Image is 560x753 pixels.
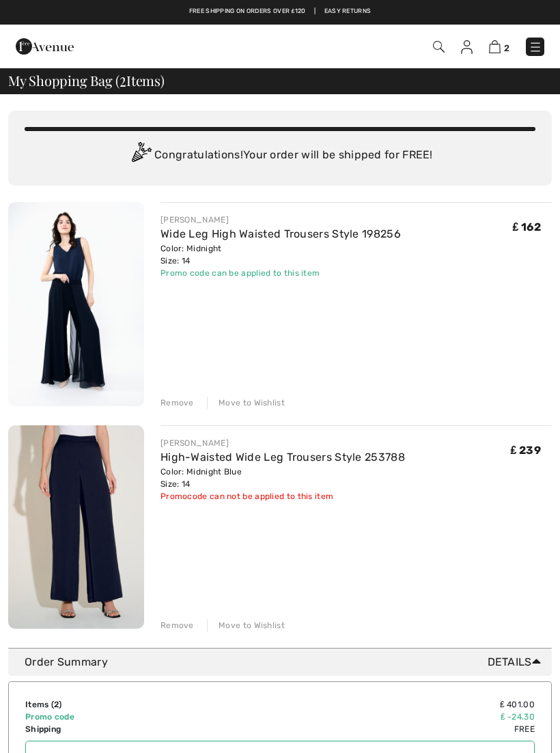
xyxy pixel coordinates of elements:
span: 2 [120,70,126,88]
div: Color: Midnight Blue Size: 14 [160,466,405,490]
img: Congratulation2.svg [127,142,154,169]
td: Promo code [25,711,251,723]
a: Free shipping on orders over ₤120 [189,7,306,16]
img: 1ère Avenue [16,33,74,60]
div: Remove [160,619,194,631]
div: [PERSON_NAME] [160,437,405,449]
span: 2 [54,700,59,709]
td: Shipping [25,723,251,735]
img: Shopping Bag [489,40,501,53]
span: Details [488,654,546,670]
div: Order Summary [25,654,546,670]
a: High-Waisted Wide Leg Trousers Style 253788 [160,451,405,464]
img: Search [433,41,445,53]
div: Promocode can not be applied to this item [160,490,405,502]
span: ₤ 239 [511,444,541,457]
div: Promo code can be applied to this item [160,267,401,279]
span: | [314,7,316,16]
img: My Info [461,40,473,54]
td: Items ( ) [25,698,251,711]
span: 2 [504,43,509,53]
div: Move to Wishlist [207,619,285,631]
span: ₤ 162 [513,221,541,233]
a: 1ère Avenue [16,39,74,52]
a: Wide Leg High Waisted Trousers Style 198256 [160,227,401,240]
td: ₤ -24.30 [251,711,535,723]
img: Wide Leg High Waisted Trousers Style 198256 [8,202,144,406]
span: My Shopping Bag ( Items) [8,74,165,87]
div: Congratulations! Your order will be shipped for FREE! [25,142,535,169]
div: Color: Midnight Size: 14 [160,242,401,267]
img: High-Waisted Wide Leg Trousers Style 253788 [8,425,144,629]
div: Remove [160,397,194,409]
a: 2 [489,38,509,55]
div: [PERSON_NAME] [160,214,401,226]
div: Move to Wishlist [207,397,285,409]
img: Menu [529,40,542,54]
td: Free [251,723,535,735]
td: ₤ 401.00 [251,698,535,711]
a: Easy Returns [324,7,372,16]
